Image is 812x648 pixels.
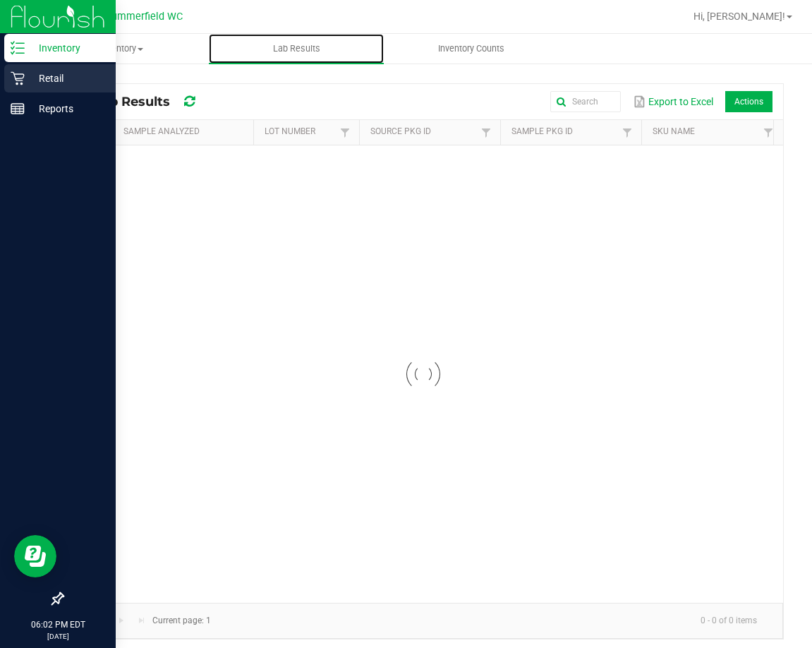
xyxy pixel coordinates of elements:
iframe: Resource center [14,535,56,577]
p: [DATE] [6,631,109,642]
a: SKU NameSortable [653,126,759,138]
a: Inventory Counts [384,34,559,64]
p: 06:02 PM EDT [6,618,109,631]
a: Sample AnalyzedSortable [123,126,248,138]
span: Hi, [PERSON_NAME]! [693,11,785,22]
inline-svg: Inventory [11,41,25,55]
button: Export to Excel [629,90,717,114]
a: Inventory [34,34,209,64]
kendo-pager: Current page: 1 [63,603,783,639]
input: Search [550,91,621,112]
inline-svg: Reports [11,102,25,116]
p: Reports [25,100,109,117]
a: Filter [337,124,353,141]
a: Lab Results [209,34,384,64]
span: Summerfield WC [105,11,183,23]
a: Filter [760,124,777,141]
inline-svg: Retail [11,71,25,85]
span: Lab Results [254,42,339,55]
a: Source Pkg IDSortable [370,126,477,138]
span: Inventory Counts [419,42,523,55]
a: Filter [619,124,636,141]
kendo-pager-info: 0 - 0 of 0 items [219,609,768,632]
p: Retail [25,70,109,87]
div: All Lab Results [73,90,234,114]
a: Filter [478,124,495,141]
li: Actions [725,91,772,112]
p: Inventory [25,40,109,56]
a: Lot NumberSortable [265,126,336,138]
span: Inventory [35,42,208,55]
a: Sample Pkg IDSortable [511,126,618,138]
